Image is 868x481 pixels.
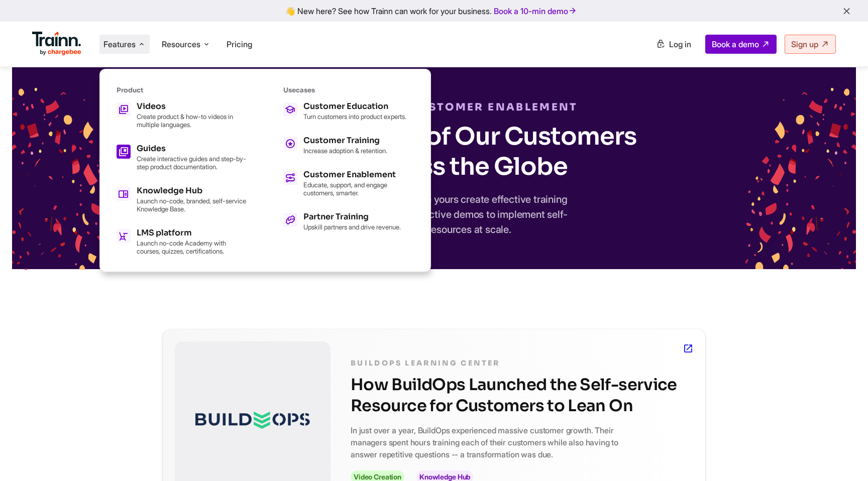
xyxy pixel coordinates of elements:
[6,6,862,16] div: 👋 New here? See how Trainn can work for your business.
[162,39,200,50] span: Resources
[785,35,836,54] a: Sign up
[137,102,247,110] div: Videos
[303,147,387,155] p: Increase adoption & retention.
[117,187,247,213] a: Knowledge Hub Launch no-code, branded, self-service Knowledge Base.
[705,35,777,54] a: Book a demo
[137,197,247,213] p: Launch no-code, branded, self-service Knowledge Base.
[745,88,856,270] img: customers-hero.1936c0b.webp
[103,39,136,50] span: Features
[283,171,414,197] a: Customer Enablement Educate, support, and engage customers, smarter.
[351,374,693,416] h2: How BuildOps Launched the Self-service Resource for Customers to Lean On
[228,122,640,182] h1: Success Stories of Our Customers from Across the Globe
[303,171,414,179] div: Customer Enablement
[283,213,414,231] a: Partner Training Upskill partners and drive revenue.
[669,39,691,49] span: Log in
[137,155,247,171] p: Create interactive guides and step-by-step product documentation.
[117,229,247,255] a: LMS platform Launch no-code Academy with courses, quizzes, certifications.
[12,88,123,270] img: customers-hero.1936c0b.webp
[227,39,252,49] a: Pricing
[137,229,247,237] div: LMS platform
[283,102,414,121] a: Customer Education Turn customers into product experts.
[117,102,247,129] a: Videos Create product & how-to videos in multiple languages.
[351,424,642,460] p: In just over a year, BuildOps experienced massive customer growth. Their managers spent hours tra...
[303,181,414,197] p: Educate, support, and engage customers, smarter.
[137,239,247,255] p: Launch no-code Academy with courses, quizzes, certifications.
[32,32,81,56] img: Trainn Logo
[117,86,247,94] div: Product
[283,137,414,155] a: Customer Training Increase adoption & retention.
[303,112,406,121] p: Turn customers into product experts.
[303,223,401,231] p: Upskill partners and drive revenue.
[117,145,247,171] a: Guides Create interactive guides and step-by-step product documentation.
[137,145,247,153] div: Guides
[650,35,697,53] a: Log in
[288,192,580,237] p: Discover how businesses like yours create effective training assets like videos, and interactive ...
[492,4,579,18] a: Book a 10-min demo
[12,99,856,115] h4: TRUE STORIES OF CUSTOMER ENABLEMENT
[818,433,868,481] iframe: Chat Widget
[195,411,310,429] img: build_ops-color-logo.7d15de9.svg
[137,187,247,195] div: Knowledge Hub
[283,86,414,94] div: Usecases
[303,137,387,145] div: Customer Training
[791,39,818,49] span: Sign up
[303,213,401,221] div: Partner Training
[137,112,247,129] p: Create product & how-to videos in multiple languages.
[712,39,759,49] span: Book a demo
[303,102,406,110] div: Customer Education
[351,356,693,370] h6: buildops learning center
